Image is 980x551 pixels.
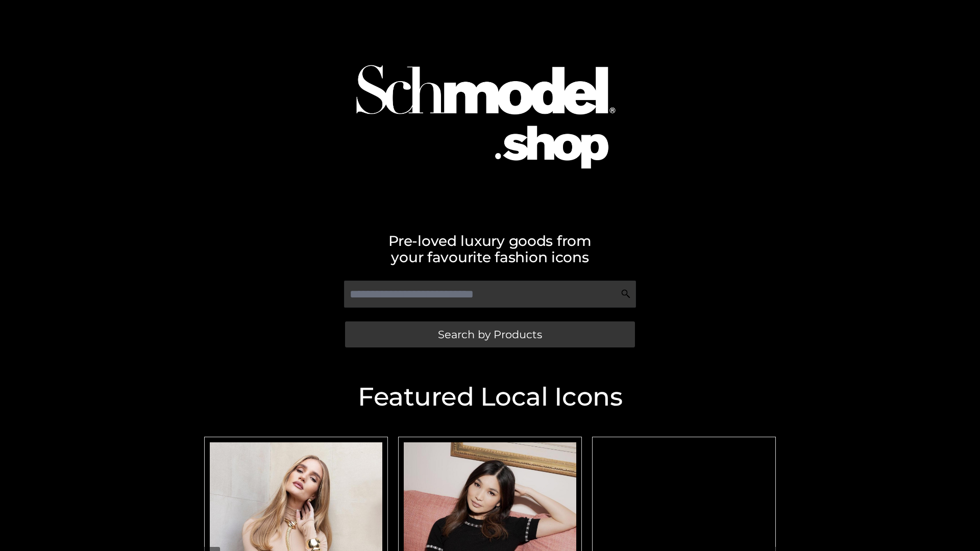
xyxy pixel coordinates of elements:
[199,233,781,265] h2: Pre-loved luxury goods from your favourite fashion icons
[438,329,542,340] span: Search by Products
[345,321,635,347] a: Search by Products
[621,289,631,299] img: Search Icon
[199,384,781,410] h2: Featured Local Icons​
